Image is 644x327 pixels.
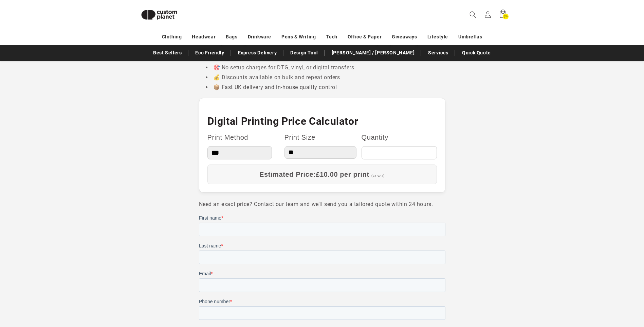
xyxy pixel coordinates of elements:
[504,14,508,19] span: (0)
[371,174,385,177] span: (ex VAT)
[206,73,445,83] li: 💰 Discounts available on bulk and repeat orders
[135,4,183,25] img: Custom Planet
[162,31,182,43] a: Clothing
[531,254,644,327] div: Widget pro chat
[465,7,480,22] summary: Search
[192,47,227,59] a: Eco Friendly
[133,1,206,28] a: Custom Planet
[348,31,382,43] a: Office & Paper
[328,47,418,59] a: [PERSON_NAME] / [PERSON_NAME]
[248,31,271,43] a: Drinkware
[192,31,216,43] a: Headwear
[316,171,369,178] span: £10.00 per print
[235,47,280,59] a: Express Delivery
[207,131,279,143] label: Print Method
[281,31,316,43] a: Pens & Writing
[207,115,437,128] h2: Digital Printing Price Calculator
[207,165,437,184] div: Estimated Price:
[287,47,321,59] a: Design Tool
[326,31,337,43] a: Tech
[427,31,448,43] a: Lifestyle
[459,47,494,59] a: Quick Quote
[392,31,417,43] a: Giveaways
[425,47,452,59] a: Services
[199,200,445,209] p: Need an exact price? Contact our team and we’ll send you a tailored quote within 24 hours.
[458,31,482,43] a: Umbrellas
[150,47,185,59] a: Best Sellers
[226,31,237,43] a: Bags
[284,131,356,143] label: Print Size
[206,83,445,92] li: 📦 Fast UK delivery and in-house quality control
[495,7,510,22] button: Open Quote Cart
[362,131,437,143] label: Quantity
[206,63,445,73] li: 🎯 No setup charges for DTG, vinyl, or digital transfers
[531,254,644,327] iframe: Chat Widget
